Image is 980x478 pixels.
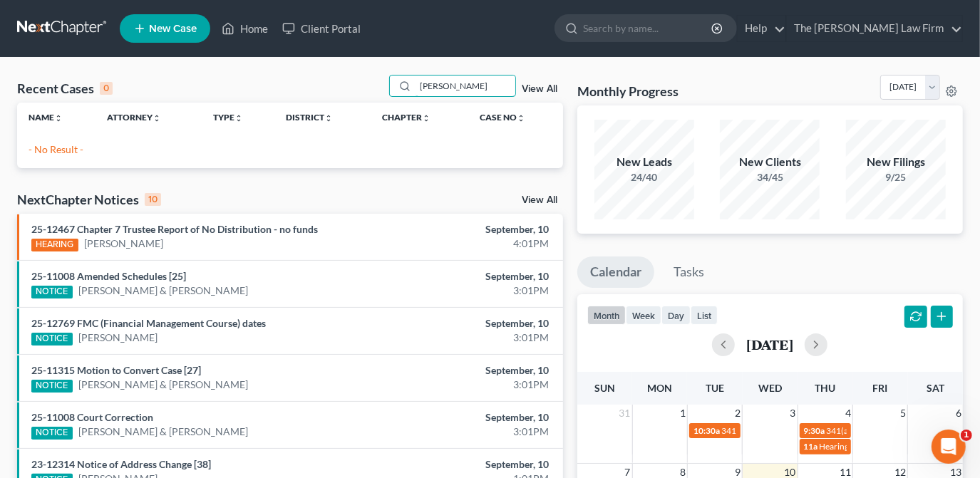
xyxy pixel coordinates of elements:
i: unfold_more [54,114,63,123]
span: 31 [618,405,632,422]
a: 25-11008 Amended Schedules [25] [31,270,186,282]
i: unfold_more [153,114,161,123]
a: [PERSON_NAME] [78,331,158,345]
input: Search by name... [583,15,713,41]
span: Thu [815,382,835,394]
a: Calendar [577,256,654,288]
i: unfold_more [324,114,333,123]
a: 25-12467 Chapter 7 Trustee Report of No Distribution - no funds [31,223,318,235]
h2: [DATE] [746,337,793,352]
div: 24/40 [594,170,694,185]
div: 3:01PM [386,425,549,439]
a: Home [215,16,275,41]
div: 4:01PM [386,237,549,251]
div: September, 10 [386,410,549,425]
i: unfold_more [422,114,430,123]
span: Mon [647,382,672,394]
button: list [691,306,718,325]
div: 3:01PM [386,284,549,298]
button: month [587,306,626,325]
a: [PERSON_NAME] & [PERSON_NAME] [78,378,248,392]
a: Case Nounfold_more [480,112,526,123]
span: Wed [758,382,782,394]
span: 341(a) meeting for [PERSON_NAME] [721,425,859,436]
a: The [PERSON_NAME] Law Firm [787,16,962,41]
a: 23-12314 Notice of Address Change [38] [31,458,211,470]
div: 9/25 [846,170,946,185]
div: New Leads [594,154,694,170]
a: Client Portal [275,16,368,41]
i: unfold_more [234,114,243,123]
div: 3:01PM [386,378,549,392]
div: New Clients [720,154,820,170]
span: 4 [844,405,852,422]
div: New Filings [846,154,946,170]
div: September, 10 [386,363,549,378]
span: Sun [594,382,615,394]
a: Tasks [661,256,717,288]
a: [PERSON_NAME] & [PERSON_NAME] [78,425,248,439]
div: NOTICE [31,427,73,440]
div: 34/45 [720,170,820,185]
input: Search by name... [416,76,515,96]
h3: Monthly Progress [577,83,679,100]
div: NOTICE [31,333,73,345]
a: Districtunfold_more [286,112,333,123]
span: Sat [927,382,944,394]
a: Chapterunfold_more [382,112,430,123]
span: 5 [899,405,907,422]
span: 9:30a [804,425,825,436]
a: 25-12769 FMC (Financial Management Course) dates [31,317,266,329]
span: 3 [789,405,798,422]
i: unfold_more [517,114,526,123]
div: Recent Cases [17,80,113,97]
span: 1 [679,405,687,422]
div: September, 10 [386,457,549,472]
span: 2 [733,405,742,422]
div: 0 [100,82,113,95]
a: View All [522,84,557,94]
div: September, 10 [386,269,549,284]
a: [PERSON_NAME] & [PERSON_NAME] [78,284,248,298]
iframe: Intercom live chat [932,430,966,464]
div: HEARING [31,239,78,251]
a: Nameunfold_more [29,112,63,123]
div: 3:01PM [386,331,549,345]
span: Fri [872,382,887,394]
button: week [626,306,661,325]
a: Attorneyunfold_more [107,112,161,123]
span: New Case [149,24,197,34]
a: Typeunfold_more [213,112,243,123]
div: NOTICE [31,380,73,393]
a: Help [738,16,785,41]
span: 1 [961,430,972,441]
a: 25-11008 Court Correction [31,411,153,423]
div: 10 [145,193,161,206]
button: day [661,306,691,325]
span: 10:30a [693,425,720,436]
a: [PERSON_NAME] [84,237,163,251]
a: 25-11315 Motion to Convert Case [27] [31,364,201,376]
a: View All [522,195,557,205]
span: 6 [954,405,963,422]
span: Tue [706,382,724,394]
span: 11a [804,441,818,452]
div: NextChapter Notices [17,191,161,208]
div: September, 10 [386,222,549,237]
div: September, 10 [386,316,549,331]
div: NOTICE [31,286,73,298]
p: - No Result - [29,142,552,157]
